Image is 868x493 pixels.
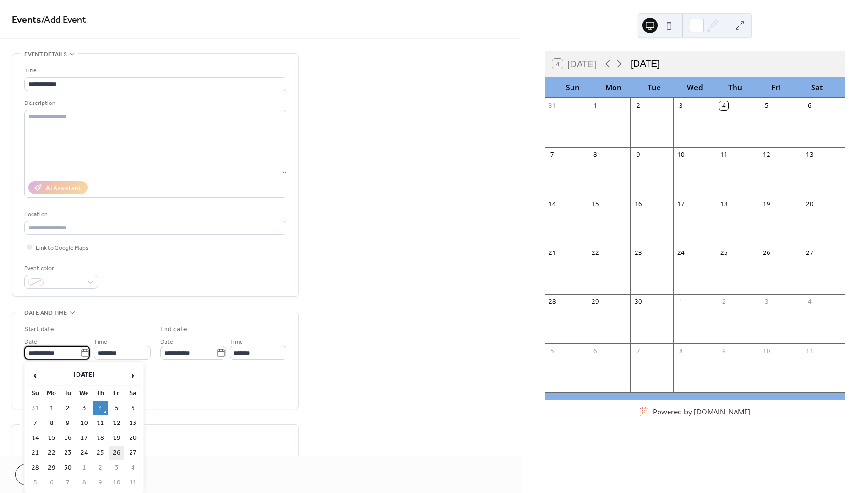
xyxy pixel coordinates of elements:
div: Thu [715,77,756,98]
div: Wed [674,77,715,98]
div: 26 [762,249,771,257]
th: Fr [109,387,124,401]
div: Mon [593,77,634,98]
span: Date and time [24,308,67,318]
th: Tu [60,387,76,401]
div: 6 [805,101,814,110]
div: 7 [548,150,557,159]
td: 5 [109,401,124,415]
th: Su [28,387,43,401]
div: [DATE] [631,57,659,71]
td: 7 [60,476,76,490]
td: 15 [44,431,59,445]
td: 22 [44,446,59,460]
div: 6 [591,346,600,355]
span: ‹ [28,366,43,385]
th: [DATE] [44,365,124,386]
div: 19 [762,199,771,208]
div: 24 [677,249,685,257]
td: 3 [77,401,92,415]
td: 19 [109,431,124,445]
div: 1 [591,101,600,110]
button: Cancel [15,464,74,485]
div: 15 [591,199,600,208]
td: 18 [93,431,108,445]
td: 20 [125,431,141,445]
div: End date [160,324,187,334]
span: › [126,366,140,385]
td: 29 [44,461,59,475]
div: 17 [677,199,685,208]
th: Sa [125,387,141,401]
td: 24 [77,446,92,460]
div: 9 [634,150,642,159]
div: 12 [762,150,771,159]
span: Time [230,337,243,347]
td: 2 [60,401,76,415]
span: / Add Event [41,11,86,29]
div: Start date [24,324,54,334]
div: 7 [634,346,642,355]
td: 10 [109,476,124,490]
td: 3 [109,461,124,475]
td: 10 [77,416,92,430]
div: 23 [634,249,642,257]
div: Description [24,98,285,108]
th: Mo [44,387,59,401]
span: Event details [24,49,67,59]
div: 3 [677,101,685,110]
td: 4 [93,401,108,415]
td: 1 [44,401,59,415]
a: Events [12,11,41,29]
span: Date [160,337,173,347]
td: 6 [44,476,59,490]
td: 27 [125,446,141,460]
td: 4 [125,461,141,475]
td: 12 [109,416,124,430]
span: Time [94,337,107,347]
td: 28 [28,461,43,475]
div: Location [24,209,285,219]
td: 16 [60,431,76,445]
td: 13 [125,416,141,430]
div: Sun [552,77,593,98]
span: Link to Google Maps [36,243,88,253]
div: 20 [805,199,814,208]
div: 9 [719,346,728,355]
th: We [77,387,92,401]
td: 11 [93,416,108,430]
div: 4 [805,298,814,306]
div: 30 [634,298,642,306]
div: Title [24,66,285,76]
div: 27 [805,249,814,257]
div: 8 [591,150,600,159]
div: 8 [677,346,685,355]
td: 8 [44,416,59,430]
div: 16 [634,199,642,208]
td: 21 [28,446,43,460]
div: Event color [24,264,96,274]
td: 9 [60,416,76,430]
div: 2 [719,298,728,306]
div: 2 [634,101,642,110]
div: 28 [548,298,557,306]
td: 8 [77,476,92,490]
div: 18 [719,199,728,208]
div: 3 [762,298,771,306]
div: Tue [634,77,674,98]
div: 14 [548,199,557,208]
div: 10 [762,346,771,355]
td: 11 [125,476,141,490]
div: Powered by [653,407,750,416]
td: 31 [28,401,43,415]
td: 6 [125,401,141,415]
div: Sat [796,77,837,98]
div: 22 [591,249,600,257]
td: 26 [109,446,124,460]
td: 9 [93,476,108,490]
div: 13 [805,150,814,159]
div: 25 [719,249,728,257]
th: Th [93,387,108,401]
div: 11 [719,150,728,159]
